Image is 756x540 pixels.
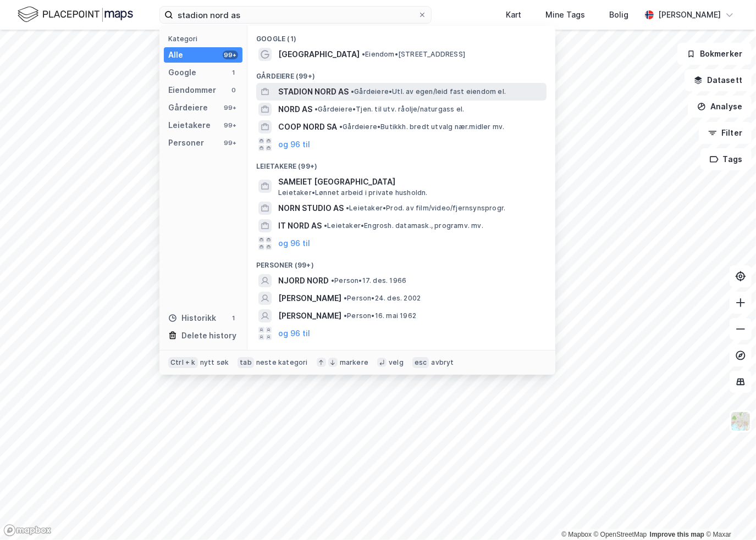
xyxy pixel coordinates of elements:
a: OpenStreetMap [594,531,647,538]
div: 1 [229,68,238,77]
div: Gårdeiere [168,101,208,114]
span: NJORD NORD [278,274,329,287]
button: og 96 til [278,237,310,250]
span: • [351,87,354,96]
div: Leietakere [168,119,211,132]
div: [PERSON_NAME] [658,8,721,21]
div: Alle [168,48,183,62]
div: velg [389,358,404,367]
div: Gårdeiere (99+) [247,63,555,83]
div: Kategori [168,35,242,43]
input: Søk på adresse, matrikkel, gårdeiere, leietakere eller personer [173,7,418,23]
img: Z [730,411,751,432]
span: • [314,105,318,113]
img: logo.f888ab2527a4732fd821a326f86c7f29.svg [18,5,133,24]
div: Google (1) [247,26,555,46]
span: • [346,204,349,212]
span: Person • 17. des. 1966 [331,276,406,285]
span: • [362,50,365,58]
div: Eiendommer [168,83,216,97]
span: NORN STUDIO AS [278,202,344,215]
div: markere [340,358,368,367]
span: NORD AS [278,103,312,116]
button: Tags [700,148,752,170]
span: Gårdeiere • Butikkh. bredt utvalg nær.midler mv. [339,123,504,131]
div: Google [168,66,196,79]
span: SAMEIET [GEOGRAPHIC_DATA] [278,175,542,188]
span: [PERSON_NAME] [278,309,341,322]
a: Mapbox [561,531,592,538]
button: Datasett [685,69,752,91]
div: Ctrl + k [168,357,198,368]
a: Mapbox homepage [3,524,52,537]
span: Leietaker • Engrosh. datamask., programv. mv. [324,221,483,230]
div: 0 [229,86,238,94]
button: Bokmerker [677,43,752,65]
a: Improve this map [650,531,704,538]
button: Analyse [688,96,752,118]
div: Leietakere (99+) [247,153,555,173]
span: COOP NORD SA [278,120,337,133]
div: Kart [506,8,521,21]
span: IT NORD AS [278,219,322,232]
div: Personer (99+) [247,252,555,272]
button: og 96 til [278,327,310,340]
div: Bolig [609,8,628,21]
div: neste kategori [256,358,308,367]
div: 99+ [223,103,238,112]
div: esc [412,357,429,368]
span: [PERSON_NAME] [278,292,341,305]
div: 99+ [223,121,238,130]
span: • [339,123,343,131]
iframe: Chat Widget [701,487,756,540]
div: 99+ [223,138,238,147]
div: Historikk [168,311,216,325]
div: avbryt [431,358,454,367]
div: Delete history [181,329,236,342]
button: og 96 til [278,138,310,151]
div: Personer [168,136,204,149]
span: Leietaker • Prod. av film/video/fjernsynsprogr. [346,204,505,213]
span: Gårdeiere • Utl. av egen/leid fast eiendom el. [351,87,506,96]
span: • [331,276,334,285]
div: Mine Tags [545,8,585,21]
div: nytt søk [200,358,229,367]
span: Person • 24. des. 2002 [344,294,421,303]
div: tab [238,357,254,368]
span: Leietaker • Lønnet arbeid i private husholdn. [278,188,428,197]
span: • [344,311,347,320]
span: [GEOGRAPHIC_DATA] [278,48,360,61]
span: Gårdeiere • Tjen. til utv. råolje/naturgass el. [314,105,464,114]
span: • [344,294,347,302]
span: Eiendom • [STREET_ADDRESS] [362,50,465,59]
button: Filter [699,122,752,144]
span: • [324,221,327,230]
div: Historikk (1) [247,342,555,362]
span: STADION NORD AS [278,85,349,98]
span: Person • 16. mai 1962 [344,311,416,320]
div: 99+ [223,51,238,59]
div: 1 [229,314,238,322]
